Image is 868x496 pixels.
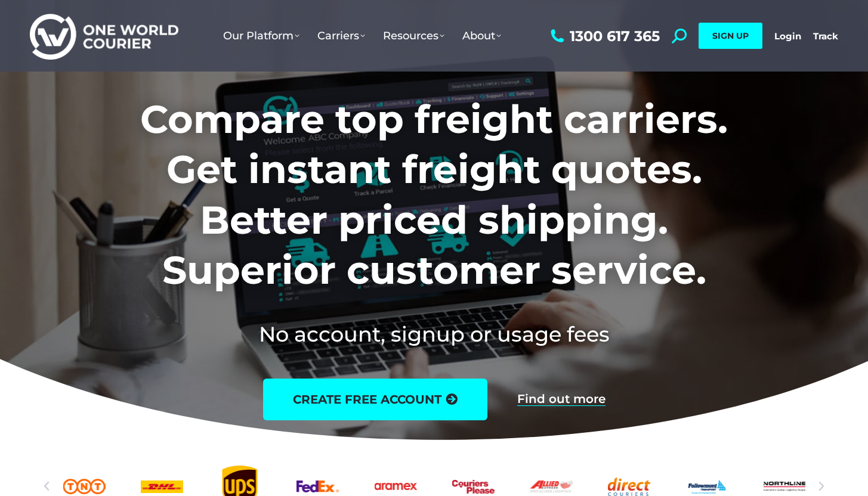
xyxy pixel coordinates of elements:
[374,17,453,54] a: Resources
[61,94,807,296] h1: Compare top freight carriers. Get instant freight quotes. Better priced shipping. Superior custom...
[223,29,299,42] span: Our Platform
[453,17,510,54] a: About
[548,29,660,44] a: 1300 617 365
[517,393,606,406] a: Find out more
[61,320,807,349] h2: No account, signup or usage fees
[774,30,801,42] a: Login
[214,17,308,54] a: Our Platform
[462,29,501,42] span: About
[699,23,762,49] a: SIGN UP
[712,30,749,41] span: SIGN UP
[383,29,444,42] span: Resources
[263,379,487,420] a: create free account
[30,12,178,60] img: One World Courier
[317,29,365,42] span: Carriers
[308,17,374,54] a: Carriers
[813,30,838,42] a: Track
